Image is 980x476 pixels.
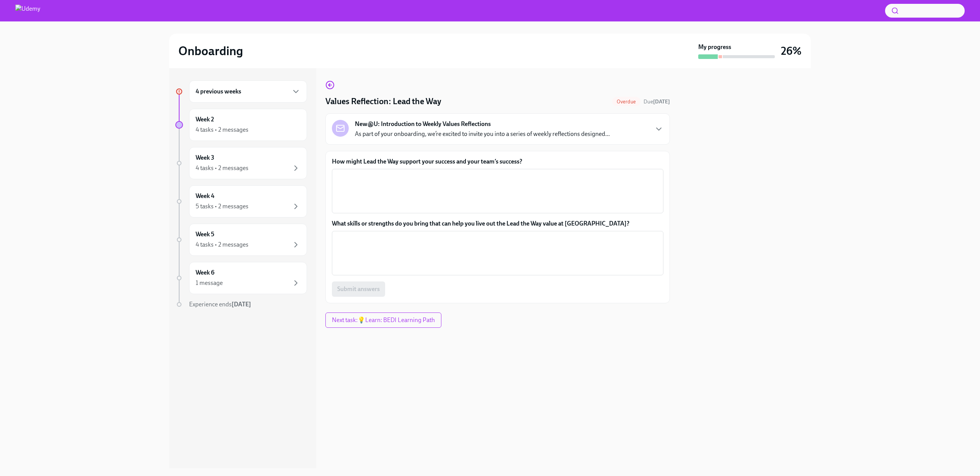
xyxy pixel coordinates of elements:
[355,130,610,138] p: As part of your onboarding, we’re excited to invite you into a series of weekly reflections desig...
[698,43,731,51] strong: My progress
[196,202,248,211] div: 5 tasks • 2 messages
[355,120,491,128] strong: New@U: Introduction to Weekly Values Reflections
[332,219,663,228] label: What skills or strengths do you bring that can help you live out the Lead the Way value at [GEOGR...
[232,301,251,308] strong: [DATE]
[612,99,640,105] span: Overdue
[196,240,248,249] div: 4 tasks • 2 messages
[175,185,307,218] a: Week 45 tasks • 2 messages
[332,157,663,166] label: How might Lead the Way support your success and your team’s success?
[325,96,441,107] h4: Values Reflection: Lead the Way
[175,224,307,256] a: Week 54 tasks • 2 messages
[196,115,214,124] h6: Week 2
[332,316,435,324] span: Next task : 💡Learn: BEDI Learning Path
[175,147,307,179] a: Week 34 tasks • 2 messages
[189,301,251,308] span: Experience ends
[175,262,307,294] a: Week 61 message
[196,164,248,172] div: 4 tasks • 2 messages
[781,44,802,58] h3: 26%
[196,126,248,134] div: 4 tasks • 2 messages
[175,109,307,141] a: Week 24 tasks • 2 messages
[196,192,214,200] h6: Week 4
[644,98,670,105] span: September 15th, 2025 10:00
[196,87,241,96] h6: 4 previous weeks
[196,230,214,239] h6: Week 5
[325,312,441,328] button: Next task:💡Learn: BEDI Learning Path
[15,5,40,17] img: Udemy
[196,279,223,287] div: 1 message
[178,43,243,59] h2: Onboarding
[196,154,214,162] h6: Week 3
[196,268,214,277] h6: Week 6
[644,98,670,105] span: Due
[653,98,670,105] strong: [DATE]
[189,80,307,103] div: 4 previous weeks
